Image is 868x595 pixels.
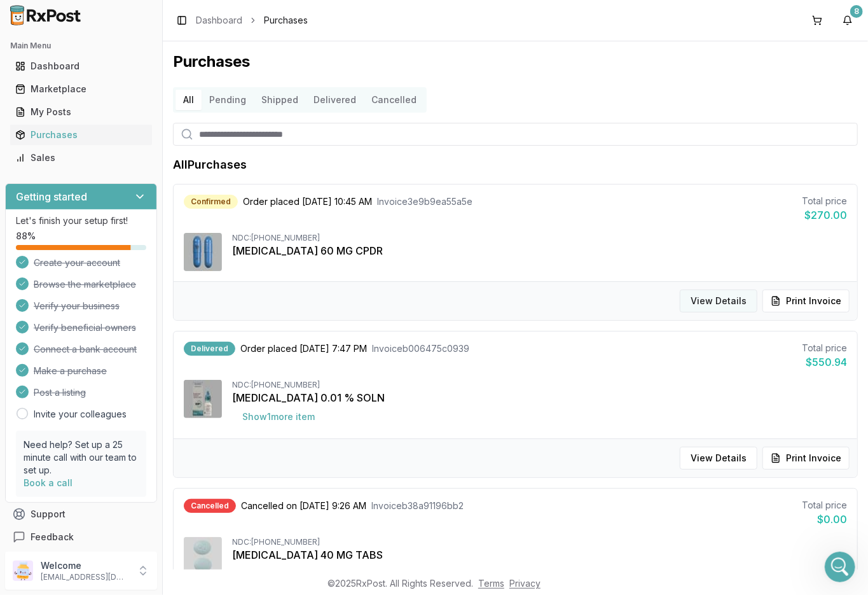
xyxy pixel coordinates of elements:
span: Search for help [26,256,103,270]
button: All [176,90,202,110]
img: logo [25,24,99,45]
img: RxPost Logo [5,5,86,25]
button: Marketplace [5,79,157,99]
nav: breadcrumb [196,14,308,27]
div: Sales [15,151,147,164]
span: yeah I looked but didnt need anything else [57,202,247,212]
a: Terms [478,578,504,589]
img: Profile image for Manuel [26,201,52,227]
p: [EMAIL_ADDRESS][DOMAIN_NAME] [41,572,129,582]
span: Invoice b006475c0939 [372,342,469,355]
div: My Posts [15,106,147,118]
button: Shipped [254,90,306,110]
h3: Getting started [16,189,87,204]
button: Delivered [306,90,364,110]
div: Recent message [26,182,228,195]
p: Let's finish your setup first! [16,214,146,227]
p: Welcome [41,559,129,572]
div: [MEDICAL_DATA] 0.01 % SOLN [232,390,847,405]
iframe: Intercom live chat [825,552,855,582]
img: Viibryd 40 MG TABS [184,537,222,575]
h1: All Purchases [173,156,247,174]
span: Help [212,429,233,438]
span: Verify your business [34,300,120,312]
div: Total price [802,342,847,354]
p: Hi [PERSON_NAME] 👋 [25,90,229,134]
div: $550.94 [802,354,847,370]
span: Purchases [264,14,308,27]
div: Total price [802,499,847,512]
a: Book a call [24,477,72,488]
button: Pending [202,90,254,110]
div: [MEDICAL_DATA] 60 MG CPDR [232,243,847,258]
div: All services are online [26,329,228,342]
button: Purchases [5,125,157,145]
img: Dexilant 60 MG CPDR [184,233,222,271]
span: Make a purchase [34,365,107,377]
div: NDC: [PHONE_NUMBER] [232,537,847,547]
a: Dashboard [196,14,242,27]
a: Cancelled [364,90,424,110]
span: 88 % [16,230,36,242]
span: Invoice b38a91196bb2 [371,500,464,512]
div: Profile image for Manuelyeah I looked but didnt need anything else[PERSON_NAME]•[DATE] [13,190,241,237]
div: Recent messageProfile image for Manuelyeah I looked but didnt need anything else[PERSON_NAME]•[DATE] [13,171,242,238]
div: Confirmed [184,195,238,209]
button: Messages [64,397,127,448]
a: Invite your colleagues [34,408,127,421]
button: Help [191,397,254,448]
img: User avatar [13,561,33,581]
button: Print Invoice [762,447,850,470]
span: Browse the marketplace [34,278,136,291]
span: Connect a bank account [34,343,137,356]
div: $270.00 [802,207,847,223]
span: Order placed [DATE] 7:47 PM [240,342,367,355]
button: My Posts [5,102,157,122]
div: [PERSON_NAME] [57,214,130,227]
h2: Main Menu [10,41,152,51]
a: My Posts [10,101,152,123]
button: Search for help [18,250,236,276]
div: Marketplace [15,83,147,95]
button: Print Invoice [762,290,850,312]
div: [MEDICAL_DATA] 40 MG TABS [232,547,847,563]
div: Cancelled [184,499,236,513]
button: Feedback [5,526,157,549]
div: Purchases [15,129,147,141]
button: Support [5,503,157,526]
div: Dashboard [15,60,147,73]
span: Home [17,429,46,438]
button: View Details [680,447,757,470]
img: Profile image for Bobbie [149,20,174,46]
button: View status page [26,347,228,373]
a: Sales [10,146,152,169]
div: $0.00 [802,512,847,527]
button: Sales [5,148,157,168]
img: Profile image for Manuel [173,20,198,46]
div: NDC: [PHONE_NUMBER] [232,233,847,243]
a: Privacy [509,578,541,589]
img: Lumigan 0.01 % SOLN [184,380,222,418]
div: Total price [802,195,847,207]
span: Verify beneficial owners [34,321,136,334]
div: • [DATE] [133,214,169,227]
button: View Details [680,290,757,312]
div: Delivered [184,342,235,356]
span: Post a listing [34,386,86,399]
span: Messages [74,429,118,438]
a: Marketplace [10,78,152,101]
a: Dashboard [10,55,152,78]
span: Feedback [31,531,74,543]
button: 8 [837,10,858,31]
h1: Purchases [173,52,858,72]
a: Purchases [10,123,152,146]
p: How can we help? [25,134,229,155]
button: Show1more item [232,405,325,428]
span: Create your account [34,256,120,269]
div: Close [219,20,242,43]
p: Need help? Set up a 25 minute call with our team to set up. [24,438,139,477]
